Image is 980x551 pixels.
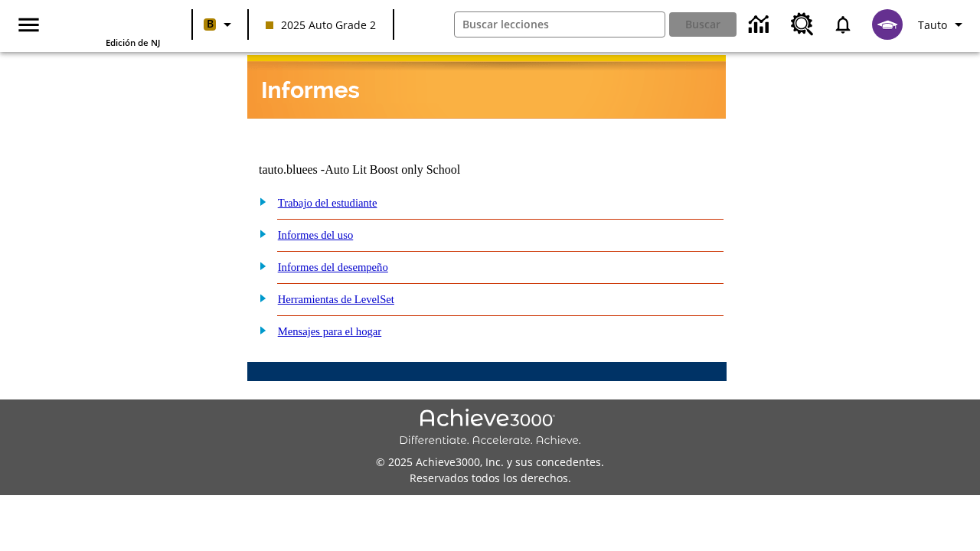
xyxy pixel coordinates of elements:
[278,261,388,273] a: Informes del desempeño
[251,259,267,272] img: plus.gif
[455,12,665,37] input: Buscar campo
[251,194,267,208] img: plus.gif
[278,325,382,337] a: Mensajes para el hogar
[251,291,267,305] img: plus.gif
[278,293,394,305] a: Herramientas de LevelSet
[918,17,947,33] span: Tauto
[740,4,782,46] a: Centro de información
[106,37,160,48] span: Edición de NJ
[399,409,581,448] img: Achieve3000 Differentiate Accelerate Achieve
[782,4,823,45] a: Centro de recursos, Se abrirá en una pestaña nueva.
[278,229,354,241] a: Informes del uso
[251,227,267,240] img: plus.gif
[60,5,160,48] div: Portada
[6,2,51,47] button: Abrir el menú lateral
[198,11,243,38] button: Boost El color de la clase es anaranjado claro. Cambiar el color de la clase.
[251,323,267,337] img: plus.gif
[863,5,912,44] button: Escoja un nuevo avatar
[325,163,460,176] nobr: Auto Lit Boost only School
[912,11,974,38] button: Perfil/Configuración
[207,15,214,34] span: B
[247,55,726,119] img: header
[872,9,903,40] img: avatar image
[823,5,863,44] a: Notificaciones
[259,163,541,177] td: tauto.bluees -
[266,17,376,33] span: 2025 Auto Grade 2
[278,197,377,209] a: Trabajo del estudiante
